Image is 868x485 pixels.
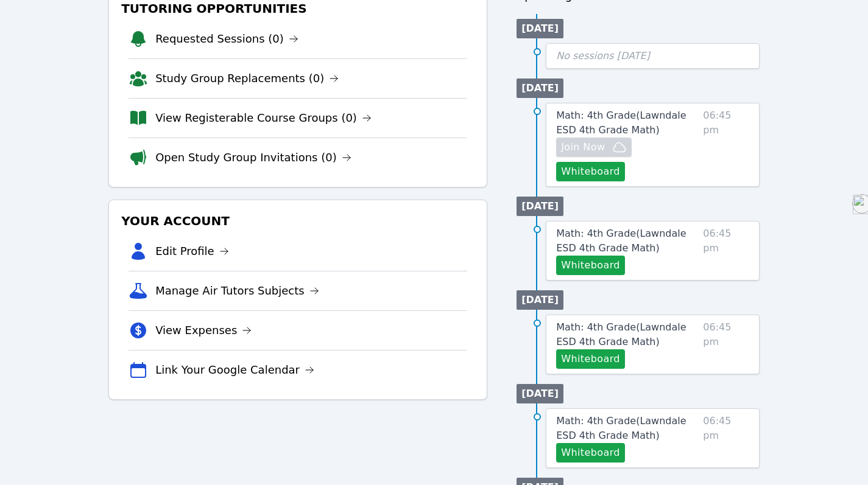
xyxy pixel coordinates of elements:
span: 06:45 pm [703,320,749,369]
button: Whiteboard [556,162,625,181]
span: 06:45 pm [703,226,749,275]
a: Requested Sessions (0) [155,30,298,47]
a: Math: 4th Grade(Lawndale ESD 4th Grade Math) [556,320,698,349]
span: Math: 4th Grade ( Lawndale ESD 4th Grade Math ) [556,321,686,347]
a: Math: 4th Grade(Lawndale ESD 4th Grade Math) [556,108,698,138]
button: Whiteboard [556,256,625,275]
a: Math: 4th Grade(Lawndale ESD 4th Grade Math) [556,414,698,443]
a: View Registerable Course Groups (0) [155,110,372,127]
span: Join Now [561,140,605,155]
a: Edit Profile [155,243,229,260]
li: [DATE] [517,384,563,403]
li: [DATE] [517,19,563,38]
a: Math: 4th Grade(Lawndale ESD 4th Grade Math) [556,226,698,256]
li: [DATE] [517,290,563,310]
span: Math: 4th Grade ( Lawndale ESD 4th Grade Math ) [556,110,686,136]
span: Math: 4th Grade ( Lawndale ESD 4th Grade Math ) [556,415,686,441]
button: Whiteboard [556,443,625,462]
a: Open Study Group Invitations (0) [155,149,351,166]
span: No sessions [DATE] [556,50,650,61]
li: [DATE] [517,79,563,98]
button: Join Now [556,138,632,157]
li: [DATE] [517,197,563,216]
a: Manage Air Tutors Subjects [155,282,319,299]
span: 06:45 pm [703,108,749,181]
span: Math: 4th Grade ( Lawndale ESD 4th Grade Math ) [556,228,686,254]
button: Whiteboard [556,349,625,369]
span: 06:45 pm [703,414,749,462]
a: Link Your Google Calendar [155,361,314,379]
h3: Your Account [119,210,477,232]
a: Study Group Replacements (0) [155,70,339,87]
a: View Expenses [155,322,252,339]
